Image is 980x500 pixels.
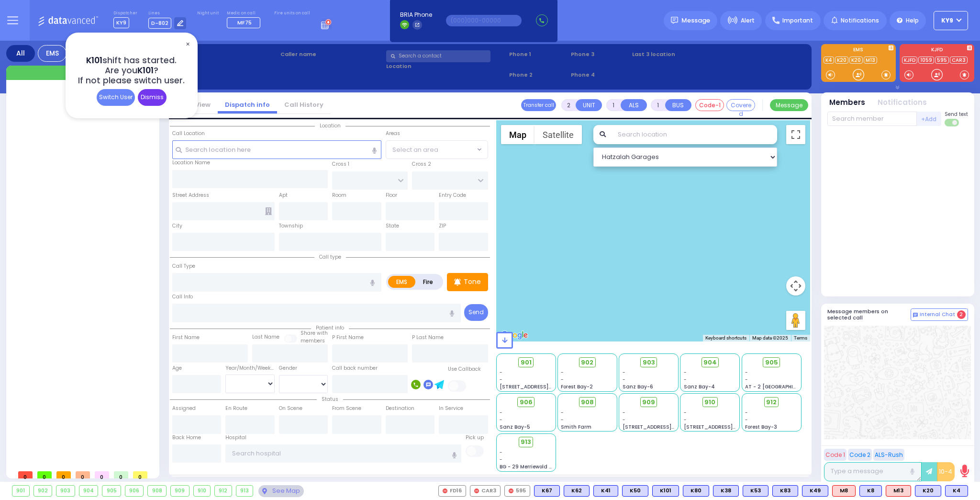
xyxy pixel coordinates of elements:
div: K49 [802,485,828,497]
span: Location [315,122,345,129]
span: BRIA Phone [400,11,432,19]
div: M13 [886,485,911,497]
label: Assigned [172,405,196,412]
img: comment-alt.png [913,313,918,318]
div: BLS [802,485,828,497]
img: red-radio-icon.svg [509,489,513,493]
div: K50 [622,485,648,497]
h5: Message members on selected call [827,308,911,321]
div: K8 [859,485,882,497]
div: BLS [743,485,768,497]
div: BLS [859,485,882,497]
div: M8 [832,485,856,497]
span: [STREET_ADDRESS][PERSON_NAME] [500,383,590,390]
span: - [500,409,502,416]
span: Select an area [392,145,438,155]
div: 904 [79,486,98,496]
div: BLS [915,485,941,497]
label: Call back number [332,364,378,372]
span: KY9 [941,16,953,25]
label: Township [279,222,303,230]
span: - [500,456,502,463]
span: - [684,369,687,376]
div: K67 [534,485,560,497]
label: Dispatcher [113,11,137,16]
span: Sanz Bay-4 [684,383,715,390]
span: Phone 4 [571,71,629,79]
label: Hospital [225,434,246,442]
span: Phone 3 [571,50,629,58]
span: - [684,376,687,383]
label: Location [386,62,506,70]
label: Cross 2 [412,160,431,168]
span: KY9 [113,17,129,28]
div: BLS [713,485,739,497]
input: Search member [827,112,917,126]
div: 906 [125,486,144,496]
span: 0 [95,471,109,478]
button: ALS-Rush [873,449,904,461]
div: See map [258,485,303,497]
label: State [386,222,399,230]
button: ALS [621,99,647,111]
span: - [623,376,625,383]
a: Open this area in Google Maps (opens a new window) [499,329,530,341]
input: Search location [612,125,777,144]
span: 0 [114,471,128,478]
span: 910 [704,398,715,407]
div: K83 [772,485,798,497]
div: K20 [915,485,941,497]
span: 905 [765,358,778,367]
label: Turn off text [945,118,960,127]
span: 913 [521,437,531,447]
span: - [684,416,687,423]
label: Caller name [280,50,383,58]
label: EMS [388,276,416,288]
span: 903 [643,358,655,367]
h4: shift has started. Are you ? If not please switch user. [78,56,185,86]
label: Caller: [175,60,278,68]
label: Fire units on call [274,11,310,16]
label: ZIP [439,222,446,230]
label: Medic on call [227,11,263,16]
div: BLS [564,485,590,497]
label: Destination [386,405,414,412]
div: BLS [622,485,648,497]
span: AT - 2 [GEOGRAPHIC_DATA] [745,383,816,390]
label: Call Type [172,262,195,270]
button: Map camera controls [786,276,805,295]
span: Message [681,16,710,25]
button: Members [829,97,865,108]
img: red-radio-icon.svg [443,489,447,493]
span: 904 [703,358,717,367]
label: Areas [386,130,400,137]
button: Code 2 [848,449,872,461]
a: CAR3 [950,57,968,64]
div: Switch User [97,89,135,106]
label: KJFD [900,47,974,54]
button: Show satellite imagery [535,125,582,144]
div: K53 [743,485,768,497]
label: Apt [279,192,288,199]
a: 1059 [918,57,934,64]
span: Alert [741,16,755,25]
label: From Scene [332,405,361,412]
div: 910 [194,486,211,496]
span: 901 [521,358,532,367]
span: [STREET_ADDRESS][PERSON_NAME] [623,423,713,431]
button: KY9 [934,11,968,30]
div: BLS [945,485,968,497]
a: Dispatch info [218,100,277,109]
label: Last 3 location [632,50,719,58]
div: 903 [56,486,75,496]
label: Entry Code [439,192,466,199]
div: 905 [102,486,121,496]
div: K38 [713,485,739,497]
a: K20 [849,57,863,64]
span: Sanz Bay-6 [623,383,653,390]
span: D-802 [148,18,171,29]
span: BG - 29 Merriewold S. [500,463,553,470]
button: Covered [726,99,755,111]
span: 0 [56,471,71,478]
span: 0 [133,471,147,478]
